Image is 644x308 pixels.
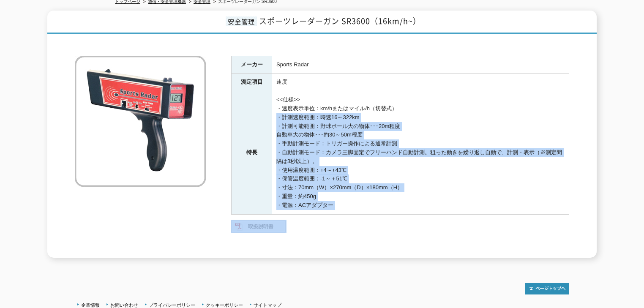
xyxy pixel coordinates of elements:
td: Sports Radar [272,56,569,74]
img: スポーツレーダーガン SR3600 [75,56,206,187]
img: 取扱説明書 [231,220,287,233]
a: お問い合わせ [110,303,138,308]
a: 取扱説明書 [231,225,287,232]
a: プライバシーポリシー [149,303,195,308]
span: 安全管理 [226,16,257,26]
a: クッキーポリシー [206,303,243,308]
td: 速度 [272,74,569,91]
th: 測定項目 [232,74,272,91]
td: <<仕様>> ・速度表示単位：km/hまたはマイル/h（切替式） ・計測速度範囲：時速16～322km ・計測可能範囲：野球ボール大の物体･･･20m程度 自動車大の物体･･･約30～50m程度... [272,91,569,214]
a: サイトマップ [254,303,281,308]
img: トップページへ [525,283,569,294]
span: スポーツレーダーガン SR3600（16km/h~） [259,15,421,27]
th: 特長 [232,91,272,214]
a: 企業情報 [81,303,100,308]
th: メーカー [232,56,272,74]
